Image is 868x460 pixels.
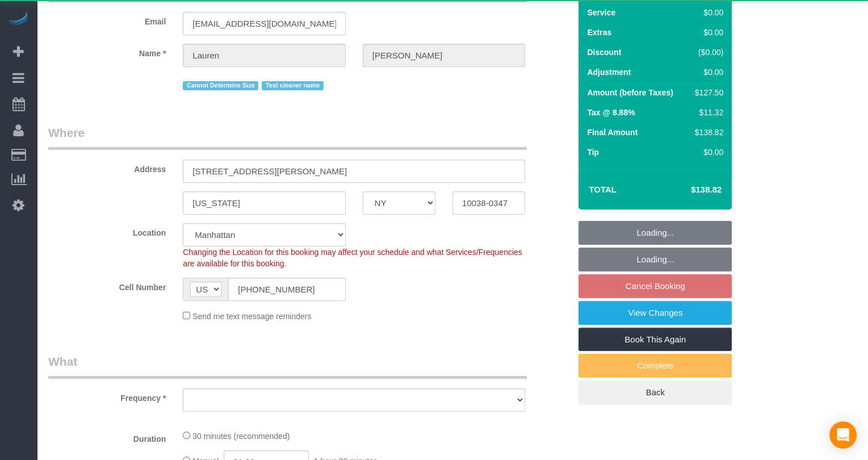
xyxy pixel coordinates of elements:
input: First Name [183,44,345,67]
label: Service [587,7,615,18]
label: Extras [587,27,611,38]
span: Cannot Determine Size [183,81,258,90]
label: Tax @ 8.88% [587,107,635,118]
div: $0.00 [690,147,723,158]
label: Frequency * [40,388,174,404]
label: Adjustment [587,66,631,78]
label: Email [40,12,174,27]
input: Cell Number [228,278,345,301]
span: Text cleaner name [262,81,323,90]
label: Location [40,223,174,239]
strong: Total [589,185,617,194]
a: Book This Again [578,328,732,352]
a: Back [578,380,732,404]
span: Changing the Location for this booking may affect your schedule and what Services/Frequencies are... [183,248,522,268]
span: Send me text message reminders [192,312,311,321]
label: Name * [40,44,174,59]
div: $0.00 [690,66,723,78]
input: Zip Code [452,191,525,215]
div: $138.82 [690,127,723,138]
label: Final Amount [587,127,638,138]
div: Open Intercom Messenger [829,421,857,449]
legend: Where [48,124,527,150]
label: Amount (before Taxes) [587,87,673,98]
img: Automaid Logo [7,11,30,27]
div: ($0.00) [690,47,723,58]
input: Last Name [363,44,525,67]
div: $11.32 [690,107,723,118]
label: Duration [40,429,174,445]
label: Tip [587,147,599,158]
label: Discount [587,47,621,58]
label: Cell Number [40,278,174,293]
input: City [183,191,345,215]
input: Email [183,12,345,35]
h4: $138.82 [657,185,722,195]
legend: What [48,353,527,379]
div: $127.50 [690,87,723,98]
div: $0.00 [690,7,723,18]
span: 30 minutes (recommended) [192,432,290,441]
div: $0.00 [690,27,723,38]
a: View Changes [578,301,732,325]
label: Address [40,160,174,175]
